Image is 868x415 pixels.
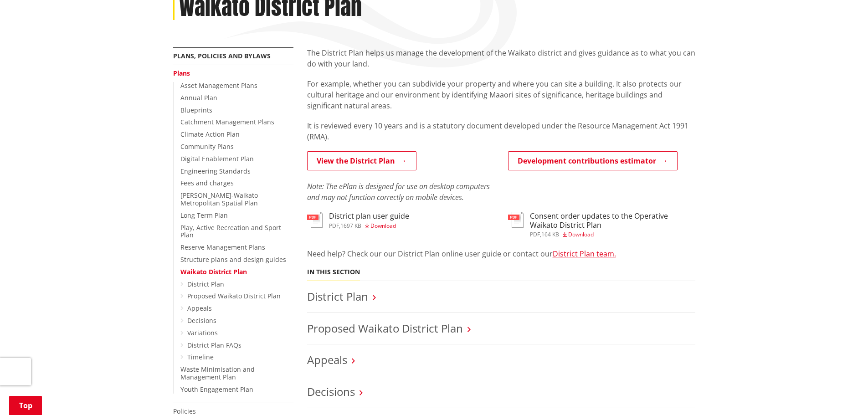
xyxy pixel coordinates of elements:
[180,243,265,251] a: Reserve Management Plans
[180,255,286,264] a: Structure plans and design guides
[340,222,361,230] span: 1697 KB
[530,232,695,237] div: ,
[187,341,241,349] a: District Plan FAQs
[307,151,416,170] a: View the District Plan
[173,51,271,60] a: Plans, policies and bylaws
[553,249,616,259] a: District Plan team.
[180,267,247,276] a: Waikato District Plan
[180,223,281,240] a: Play, Active Recreation and Sport Plan
[187,316,216,325] a: Decisions
[329,223,409,229] div: ,
[180,93,217,102] a: Annual Plan
[9,396,42,415] a: Top
[180,385,253,394] a: Youth Engagement Plan
[508,212,524,228] img: document-pdf.svg
[307,120,695,142] p: It is reviewed every 10 years and is a statutory document developed under the Resource Management...
[180,81,257,90] a: Asset Management Plans
[307,47,695,69] p: The District Plan helps us manage the development of the Waikato district and gives guidance as t...
[307,352,347,367] a: Appeals
[307,321,463,336] a: Proposed Waikato District Plan
[173,69,190,77] a: Plans
[180,179,234,187] a: Fees and charges
[307,212,409,228] a: District plan user guide pdf,1697 KB Download
[307,78,695,111] p: For example, whether you can subdivide your property and where you can site a building. It also p...
[508,151,678,170] a: Development contributions estimator
[307,268,360,276] h5: In this section
[307,248,695,259] p: Need help? Check our our District Plan online user guide or contact our
[180,191,258,207] a: [PERSON_NAME]-Waikato Metropolitan Spatial Plan
[530,212,695,229] h3: Consent order updates to the Operative Waikato District Plan
[180,167,251,175] a: Engineering Standards
[187,292,281,300] a: Proposed Waikato District Plan
[180,118,274,126] a: Catchment Management Plans
[307,181,490,202] em: Note: The ePlan is designed for use on desktop computers and may not function correctly on mobile...
[370,222,396,230] span: Download
[187,328,218,337] a: Variations
[329,212,409,220] h3: District plan user guide
[180,106,212,114] a: Blueprints
[180,211,228,220] a: Long Term Plan
[530,231,540,238] span: pdf
[187,280,224,288] a: District Plan
[568,231,594,238] span: Download
[541,231,559,238] span: 164 KB
[508,212,695,237] a: Consent order updates to the Operative Waikato District Plan pdf,164 KB Download
[307,212,323,228] img: document-pdf.svg
[187,353,214,361] a: Timeline
[307,289,368,304] a: District Plan
[329,222,339,230] span: pdf
[180,130,240,138] a: Climate Action Plan
[180,154,254,163] a: Digital Enablement Plan
[180,142,234,151] a: Community Plans
[826,377,859,410] iframe: Messenger Launcher
[187,304,212,313] a: Appeals
[180,365,255,381] a: Waste Minimisation and Management Plan
[307,384,355,399] a: Decisions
